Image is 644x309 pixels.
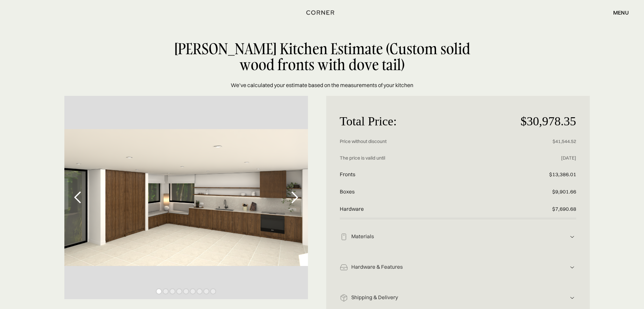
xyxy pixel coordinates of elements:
[348,294,568,301] div: Shipping & Delivery
[204,289,209,294] div: Show slide 8 of 9
[197,289,202,294] div: Show slide 7 of 9
[231,81,413,89] p: We’ve calculated your estimate based on the measurements of your kitchen
[348,264,568,271] div: Hardware & Features
[340,166,497,183] p: Fronts
[64,96,308,299] div: 1 of 9
[340,183,497,201] p: Boxes
[170,289,175,294] div: Show slide 3 of 9
[184,289,188,294] div: Show slide 5 of 9
[613,10,629,15] div: menu
[497,183,576,201] p: $9,901.66
[497,109,576,133] p: $30,978.35
[497,166,576,183] p: $13,386.01
[281,96,308,299] div: next slide
[497,133,576,150] p: $41,544.52
[340,150,497,166] p: The price is valid until
[177,289,182,294] div: Show slide 4 of 9
[163,41,481,73] div: [PERSON_NAME] Kitchen Estimate (Custom solid wood fronts with dove tail)
[64,96,91,299] div: previous slide
[157,289,161,294] div: Show slide 1 of 9
[299,8,345,17] a: home
[340,201,497,218] p: Hardware
[190,289,195,294] div: Show slide 6 of 9
[348,233,568,240] div: Materials
[163,289,168,294] div: Show slide 2 of 9
[211,289,215,294] div: Show slide 9 of 9
[340,109,497,133] p: Total Price:
[606,7,629,18] div: menu
[497,201,576,218] p: $7,690.68
[340,133,497,150] p: Price without discount
[64,96,308,299] div: carousel
[497,150,576,166] p: [DATE]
